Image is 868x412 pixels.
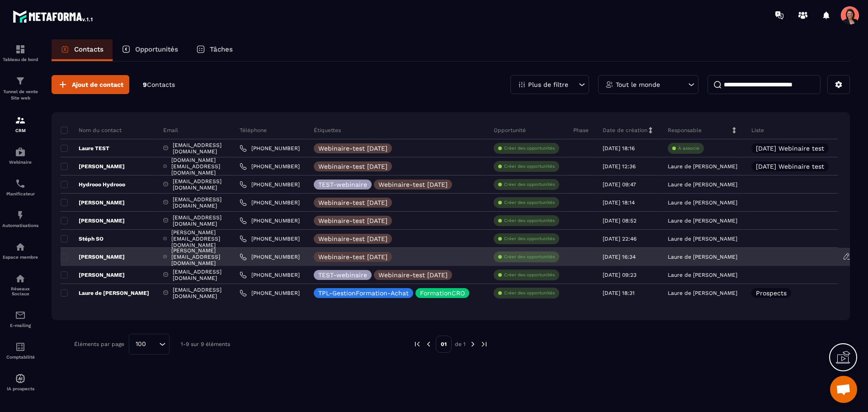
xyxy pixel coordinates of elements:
p: CRM [2,128,38,133]
p: Webinaire-test [DATE] [318,218,387,224]
button: Ajout de contact [52,75,129,94]
p: Plus de filtre [528,81,568,88]
p: Espace membre [2,255,38,260]
p: Créer des opportunités [504,145,555,152]
p: Tunnel de vente Site web [2,89,38,101]
p: Créer des opportunités [504,218,555,224]
a: formationformationTunnel de vente Site web [2,69,38,108]
p: Laure de [PERSON_NAME] [668,199,737,206]
p: Contacts [74,45,104,53]
p: [DATE] 09:23 [603,272,637,278]
div: Ouvrir le chat [830,376,857,403]
a: schedulerschedulerPlanificateur [2,171,38,203]
p: Liste [751,127,764,134]
a: [PHONE_NUMBER] [240,289,300,297]
img: formation [15,76,26,86]
p: [DATE] 16:34 [603,254,636,260]
p: Opportunités [135,45,178,53]
p: [DATE] Webinaire test [756,163,824,170]
p: [DATE] 18:31 [603,290,635,296]
img: formation [15,115,26,126]
p: [DATE] 18:16 [603,145,635,152]
p: [DATE] 18:14 [603,199,635,206]
a: formationformationCRM [2,108,38,140]
p: Webinaire-test [DATE] [318,199,387,206]
img: next [469,340,477,348]
p: [PERSON_NAME] [61,217,125,224]
p: E-mailing [2,323,38,328]
p: Webinaire-test [DATE] [318,254,387,260]
p: Tableau de bord [2,57,38,62]
p: Laure de [PERSON_NAME] [668,236,737,242]
p: [DATE] 09:47 [603,181,636,188]
p: TEST-webinaire [318,181,367,188]
p: Laure de [PERSON_NAME] [668,218,737,224]
img: automations [15,210,26,221]
p: Laure de [PERSON_NAME] [668,163,737,170]
p: Tout le monde [616,81,660,88]
a: formationformationTableau de bord [2,37,38,69]
p: Créer des opportunités [504,163,555,170]
div: Search for option [129,334,170,355]
a: Contacts [52,39,113,61]
p: Réseaux Sociaux [2,286,38,296]
p: Laure de [PERSON_NAME] [668,254,737,260]
p: 01 [436,336,452,353]
p: Date de création [603,127,647,134]
a: [PHONE_NUMBER] [240,199,300,206]
img: social-network [15,273,26,284]
p: Éléments par page [74,341,124,347]
img: scheduler [15,178,26,189]
p: [PERSON_NAME] [61,271,125,279]
p: Opportunité [494,127,526,134]
a: social-networksocial-networkRéseaux Sociaux [2,266,38,303]
p: Laure de [PERSON_NAME] [61,289,149,297]
p: À associe [678,145,699,152]
p: [PERSON_NAME] [61,163,125,170]
a: [PHONE_NUMBER] [240,181,300,188]
p: TPL-GestionFormation-Achat [318,290,409,296]
a: [PHONE_NUMBER] [240,271,300,279]
a: [PHONE_NUMBER] [240,253,300,260]
p: Webinaire-test [DATE] [378,272,448,278]
a: [PHONE_NUMBER] [240,217,300,224]
p: Créer des opportunités [504,254,555,260]
a: emailemailE-mailing [2,303,38,335]
span: 100 [132,339,149,349]
img: formation [15,44,26,55]
p: Étiquettes [314,127,341,134]
p: Email [163,127,178,134]
p: Téléphone [240,127,267,134]
a: [PHONE_NUMBER] [240,163,300,170]
p: Créer des opportunités [504,199,555,206]
p: [DATE] 22:46 [603,236,637,242]
p: Créer des opportunités [504,181,555,188]
p: Planificateur [2,191,38,196]
p: Phase [573,127,589,134]
p: Automatisations [2,223,38,228]
p: Webinaire [2,160,38,165]
span: Ajout de contact [72,80,123,89]
p: TEST-webinaire [318,272,367,278]
p: Nom du contact [61,127,122,134]
p: Créer des opportunités [504,290,555,296]
p: [DATE] 08:52 [603,218,637,224]
p: 1-9 sur 9 éléments [181,341,230,347]
img: automations [15,242,26,252]
p: Responsable [668,127,702,134]
p: Laure de [PERSON_NAME] [668,181,737,188]
img: logo [13,8,94,24]
p: Laure TEST [61,145,109,152]
p: Webinaire-test [DATE] [318,145,387,152]
p: Comptabilité [2,355,38,360]
a: Opportunités [113,39,187,61]
p: Créer des opportunités [504,236,555,242]
a: automationsautomationsEspace membre [2,235,38,266]
a: [PHONE_NUMBER] [240,145,300,152]
p: Webinaire-test [DATE] [378,181,448,188]
p: [DATE] Webinaire test [756,145,824,152]
p: Prospects [756,290,787,296]
p: Webinaire-test [DATE] [318,163,387,170]
p: 9 [143,81,175,89]
input: Search for option [149,339,157,349]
